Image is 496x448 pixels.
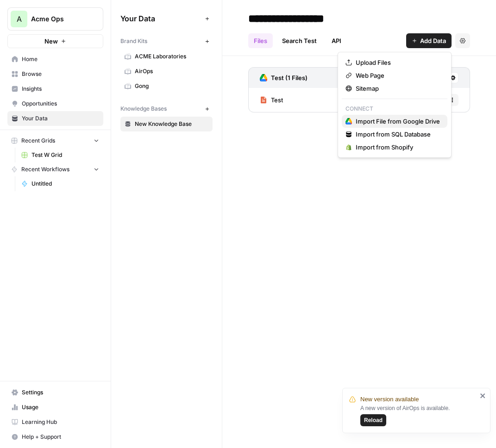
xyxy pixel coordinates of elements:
[260,68,308,88] a: Test (1 Files)
[7,429,103,444] button: Help + Support
[120,64,213,79] a: AirOps
[356,143,440,152] span: Import from Shopify
[364,416,383,424] span: Reload
[22,55,99,63] span: Home
[22,388,99,397] span: Settings
[120,37,147,45] span: Brand Kits
[120,117,213,131] a: New Knowledge Base
[31,180,99,188] span: Untitled
[7,7,103,31] button: Workspace: Acme Ops
[420,36,446,45] span: Add Data
[31,14,87,24] span: Acme Ops
[7,52,103,67] a: Home
[7,67,103,81] a: Browse
[248,33,273,48] a: Files
[360,395,419,404] span: New version available
[406,33,452,48] button: Add Data
[360,414,386,426] button: Reload
[338,52,452,158] div: Add Data
[360,404,477,426] div: A new version of AirOps is available.
[135,120,208,128] span: New Knowledge Base
[17,176,103,191] a: Untitled
[326,33,347,48] a: API
[356,58,440,67] span: Upload Files
[21,137,55,145] span: Recent Grids
[31,151,99,159] span: Test W Grid
[7,96,103,111] a: Opportunities
[271,95,283,105] span: Test
[135,82,208,90] span: Gong
[120,105,167,113] span: Knowledge Bases
[17,13,22,25] span: A
[21,165,69,174] span: Recent Workflows
[135,67,208,75] span: AirOps
[44,37,58,46] span: New
[7,81,103,96] a: Insights
[22,403,99,411] span: Usage
[7,34,103,48] button: New
[120,79,213,93] a: Gong
[22,418,99,426] span: Learning Hub
[276,33,322,48] a: Search Test
[271,73,308,82] h3: Test (1 Files)
[356,84,440,93] span: Sitemap
[22,114,99,123] span: Your Data
[7,134,103,148] button: Recent Grids
[342,103,447,115] p: Connect
[120,49,213,64] a: ACME Laboratories
[7,111,103,126] a: Your Data
[356,71,440,80] span: Web Page
[260,88,283,112] a: Test
[22,100,99,108] span: Opportunities
[22,85,99,93] span: Insights
[17,148,103,162] a: Test W Grid
[7,400,103,415] a: Usage
[120,13,201,24] span: Your Data
[135,52,208,61] span: ACME Laboratories
[7,162,103,176] button: Recent Workflows
[7,415,103,429] a: Learning Hub
[356,117,440,126] span: Import File from Google Drive
[22,70,99,78] span: Browse
[7,385,103,400] a: Settings
[480,392,486,399] button: close
[356,130,440,139] span: Import from SQL Database
[22,433,99,441] span: Help + Support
